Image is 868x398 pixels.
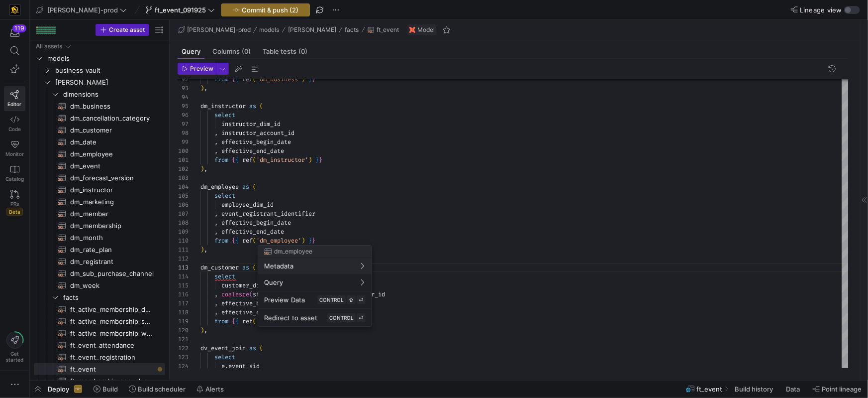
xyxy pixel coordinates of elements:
span: CONTROL [329,315,354,321]
span: Query [264,278,283,286]
span: ⏎ [359,315,364,321]
span: ⇧ [349,297,354,303]
span: Metadata [264,262,293,270]
span: Preview Data [264,296,305,304]
span: dm_employee [274,248,312,255]
span: Redirect to asset [264,314,317,322]
span: CONTROL [319,297,344,303]
span: ⏎ [359,297,364,303]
